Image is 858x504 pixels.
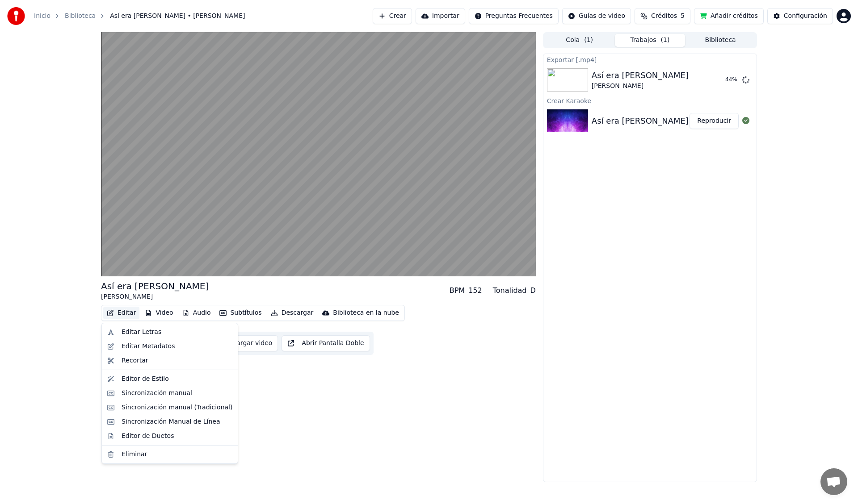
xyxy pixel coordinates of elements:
button: Importar [416,8,465,24]
button: Descargar video [205,335,278,351]
div: Editor de Duetos [122,432,174,441]
button: Configuración [767,8,833,24]
div: Exportar [.mp4] [543,54,757,65]
div: Tonalidad [493,285,527,296]
a: Chat abierto [820,468,847,495]
div: Editar Metadatos [122,342,175,351]
div: Editar Letras [122,328,161,337]
div: Sincronización Manual de Línea [122,417,220,426]
button: Editar [103,307,139,319]
span: ( 1 ) [661,36,670,45]
div: Eliminar [122,450,147,459]
div: Crear Karaoke [543,95,757,106]
button: Guías de video [562,8,631,24]
button: Trabajos [615,34,686,47]
button: Preguntas Frecuentes [469,8,559,24]
nav: breadcrumb [34,12,245,21]
div: Así era [PERSON_NAME] [101,280,209,292]
button: Créditos5 [635,8,690,24]
div: Recortar [122,356,148,365]
span: 5 [681,12,685,21]
div: 152 [468,285,482,296]
div: BPM [450,285,465,296]
button: Biblioteca [685,34,756,47]
button: Abrir Pantalla Doble [282,335,370,351]
button: Audio [179,307,214,319]
img: youka [7,7,25,25]
button: Video [141,307,177,319]
button: Cola [544,34,615,47]
button: Descargar [267,307,317,319]
div: Editor de Estilo [122,375,169,383]
div: D [530,285,536,296]
span: Créditos [651,12,677,21]
button: Reproducir [690,113,739,129]
div: 44 % [725,76,739,83]
div: [PERSON_NAME] [101,292,209,301]
div: [PERSON_NAME] [592,82,689,91]
div: Biblioteca en la nube [333,308,399,317]
span: Así era [PERSON_NAME] • [PERSON_NAME] [110,12,245,21]
button: Crear [373,8,412,24]
button: Añadir créditos [694,8,764,24]
div: Configuración [784,12,827,21]
div: Sincronización manual (Tradicional) [122,403,232,412]
div: Así era [PERSON_NAME] [592,69,689,82]
a: Inicio [34,12,50,21]
span: ( 1 ) [584,36,593,45]
div: Sincronización manual [122,389,192,398]
a: Biblioteca [65,12,96,21]
button: Subtítulos [216,307,265,319]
